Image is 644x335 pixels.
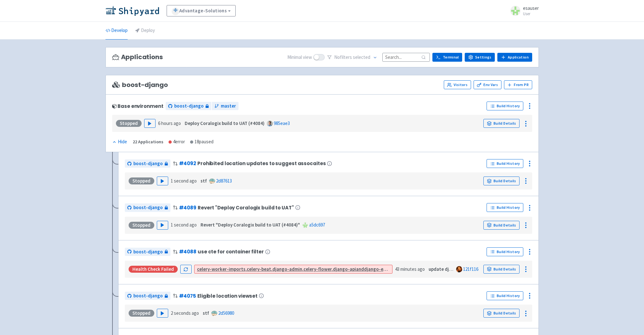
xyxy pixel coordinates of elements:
a: Build History [487,291,523,300]
strong: celery-flower [303,266,332,272]
a: Terminal [432,53,462,62]
a: Env Vars [474,80,501,89]
time: 6 hours ago [158,120,181,126]
div: 4 error [169,138,185,146]
div: 18 paused [190,138,214,146]
span: selected [353,54,370,60]
a: #4092 [179,160,196,167]
a: 985eae3 [274,120,290,126]
span: Minimal view [287,54,312,61]
a: Advantage-Solutions [167,5,236,16]
span: boost-django [112,81,168,89]
time: 1 second ago [171,178,197,184]
a: Build Details [483,221,520,230]
a: celery-worker-imports,celery-beat,django-admin,celery-flower,django-apianddjango-ephemeral-init f... [197,266,443,272]
a: Build History [487,247,523,256]
a: Develop [105,22,128,40]
strong: stf [201,178,207,184]
span: use cte for container filter [198,249,264,254]
a: Build History [487,203,523,212]
a: boost-django [125,159,170,168]
span: boost-django [133,204,163,211]
time: 2 seconds ago [171,310,199,316]
strong: django-ephemeral-init [364,266,412,272]
div: Health check failed [129,266,178,273]
a: master [212,102,239,110]
button: Play [157,221,168,230]
strong: update django-cte [429,266,469,272]
div: Stopped [129,177,154,184]
span: boost-django [133,248,163,256]
div: Stopped [129,222,154,229]
a: Application [497,53,532,62]
button: Hide [112,138,128,146]
a: Build History [487,159,523,168]
a: #4088 [179,248,196,255]
span: Revert "Deploy Coralogix build to UAT" [198,205,294,210]
a: #4089 [179,204,196,211]
h3: Applications [112,53,163,61]
a: boost-django [125,248,170,256]
div: Stopped [116,120,142,127]
div: Hide [112,138,127,146]
span: boost-django [133,292,163,300]
a: Build History [487,102,523,110]
img: Shipyard logo [105,6,159,16]
div: Stopped [129,310,154,317]
a: 2d87613 [216,178,232,184]
span: Prohibited location updates to suggest assocaites [197,161,326,166]
a: #4075 [179,293,196,299]
span: master [221,102,236,110]
small: User [523,12,539,16]
span: No filter s [334,54,370,61]
button: Play [157,309,168,318]
strong: stf [203,310,209,316]
strong: celery-worker-imports [197,266,245,272]
time: 43 minutes ago [395,266,425,272]
a: Settings [465,53,495,62]
strong: Revert "Deploy Coralogix build to UAT (#4084)" [201,222,300,228]
button: From PR [504,80,532,89]
span: boost-django [133,160,163,167]
a: Build Details [483,119,520,128]
strong: django-api [333,266,356,272]
strong: django-admin [272,266,302,272]
a: a5dc697 [309,222,325,228]
span: Eligible location viewset [197,293,258,299]
a: boost-django [166,102,211,110]
strong: celery-beat [247,266,271,272]
input: Search... [382,53,430,61]
a: boost-django [125,292,170,300]
a: Build Details [483,177,520,185]
div: Base environment [112,103,163,109]
a: esauser User [507,6,539,16]
button: Play [144,119,156,128]
strong: Deploy Coralogix build to UAT (#4084) [185,120,265,126]
span: esauser [523,5,539,11]
span: boost-django [174,102,204,110]
a: boost-django [125,203,170,212]
a: Visitors [444,80,471,89]
a: Deploy [135,22,155,40]
a: 2d56980 [218,310,234,316]
a: 121f116 [463,266,478,272]
a: Build Details [483,265,520,274]
a: Build Details [483,309,520,318]
time: 1 second ago [171,222,197,228]
div: 22 Applications [133,138,163,146]
button: Play [157,177,168,185]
